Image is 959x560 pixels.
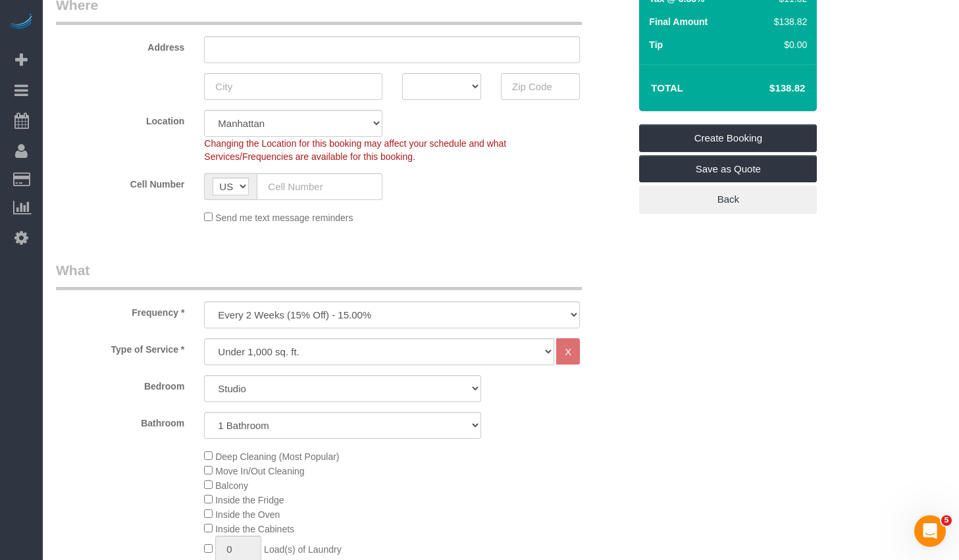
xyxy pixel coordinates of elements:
[651,82,683,93] strong: Total
[46,36,194,54] label: Address
[56,261,582,290] legend: What
[914,515,946,547] iframe: Intercom live chat
[639,186,817,213] a: Back
[649,38,663,51] label: Tip
[257,173,382,200] input: Cell Number
[501,73,580,100] input: Zip Code
[639,124,817,152] a: Create Booking
[46,375,194,393] label: Bedroom
[639,155,817,183] a: Save as Quote
[649,15,708,28] label: Final Amount
[204,73,382,100] input: City
[730,83,805,94] h4: $138.82
[46,412,194,430] label: Bathroom
[768,38,808,51] div: $0.00
[46,110,194,128] label: Location
[46,301,194,319] label: Frequency *
[46,173,194,191] label: Cell Number
[8,13,34,32] img: Automaid Logo
[768,15,808,28] div: $138.82
[215,524,294,534] span: Inside the Cabinets
[215,509,280,520] span: Inside the Oven
[215,451,339,462] span: Deep Cleaning (Most Popular)
[941,515,952,526] span: 5
[264,544,342,555] span: Load(s) of Laundry
[215,213,353,223] span: Send me text message reminders
[204,138,506,162] span: Changing the Location for this booking may affect your schedule and what Services/Frequencies are...
[215,495,284,505] span: Inside the Fridge
[46,338,194,356] label: Type of Service *
[215,480,248,491] span: Balcony
[215,466,304,476] span: Move In/Out Cleaning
